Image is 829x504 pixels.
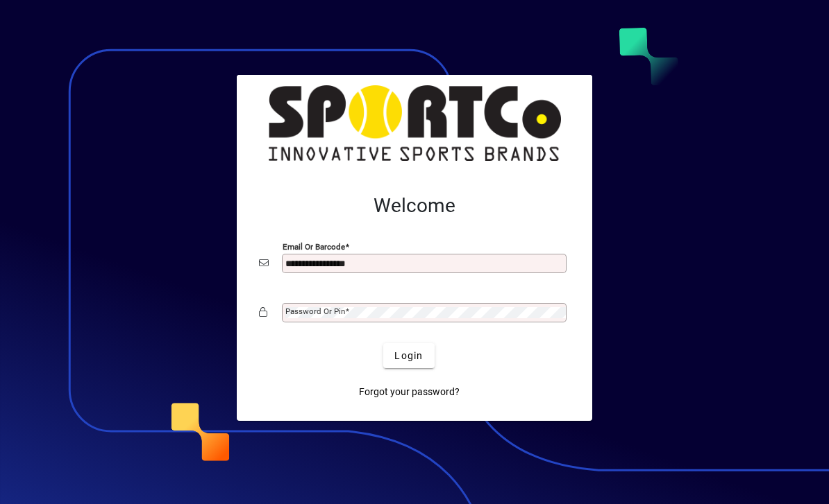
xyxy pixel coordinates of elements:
[259,194,570,218] h2: Welcome
[394,349,423,363] span: Login
[285,306,345,316] mat-label: Password or Pin
[283,242,345,252] mat-label: Email or Barcode
[353,379,465,404] a: Forgot your password?
[359,385,460,399] span: Forgot your password?
[383,343,434,368] button: Login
